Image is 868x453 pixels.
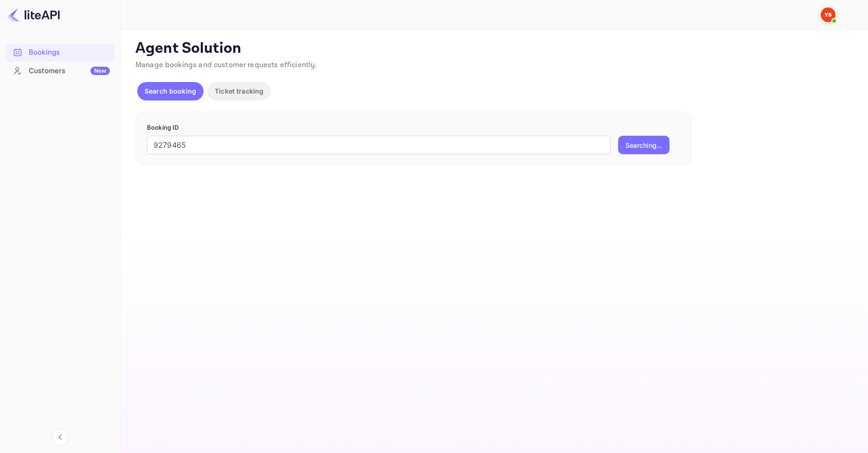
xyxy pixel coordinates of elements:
div: CustomersNew [6,62,115,80]
p: Agent Solution [135,39,851,58]
a: CustomersNew [6,62,115,79]
p: Search booking [145,86,196,96]
img: Yandex Support [821,7,836,22]
p: Ticket tracking [215,86,263,96]
p: Booking ID [147,123,680,132]
span: Manage bookings and customer requests efficiently. [135,60,317,70]
button: Collapse navigation [52,429,69,446]
input: Enter Booking ID (e.g., 63782194) [147,136,611,154]
div: Bookings [29,47,110,58]
div: Customers [29,66,110,76]
a: Bookings [6,44,115,61]
div: New [90,67,110,75]
div: Bookings [6,44,115,62]
button: Searching... [618,136,670,154]
img: LiteAPI logo [7,7,60,22]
